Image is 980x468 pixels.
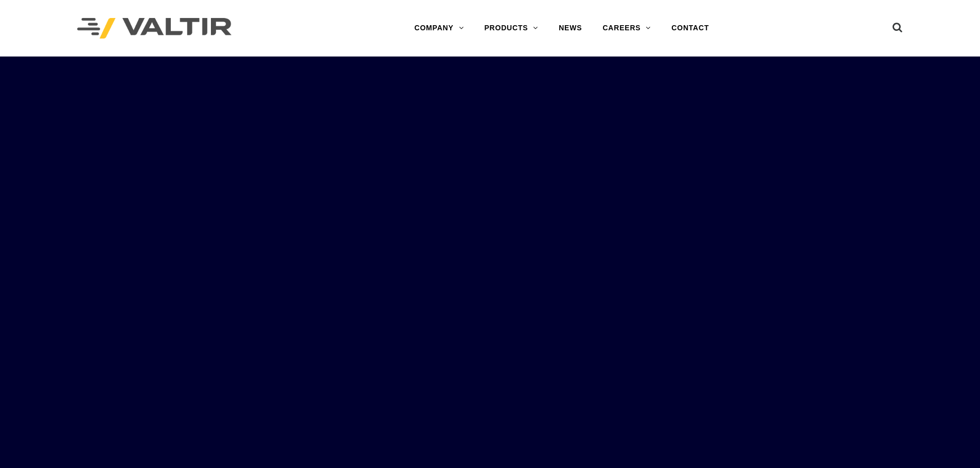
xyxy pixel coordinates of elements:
a: NEWS [548,18,592,39]
img: Valtir [77,18,231,39]
a: PRODUCTS [474,18,548,39]
a: CONTACT [661,18,719,39]
a: CAREERS [592,18,661,39]
a: COMPANY [404,18,474,39]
